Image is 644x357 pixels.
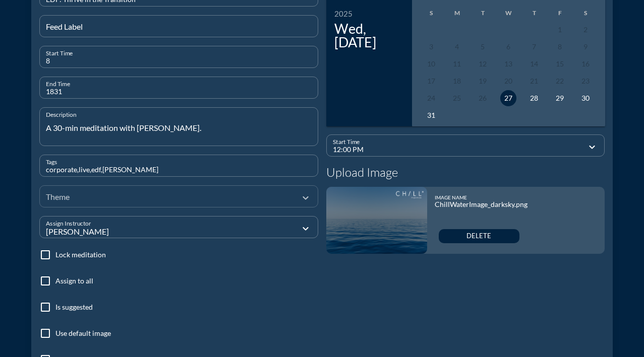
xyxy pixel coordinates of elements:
th: M [444,6,469,21]
input: Start Time [333,144,584,156]
button: 27 [500,90,516,106]
button: 28 [526,90,542,106]
div: 2025 [334,10,404,18]
div: Wed, [DATE] [334,22,404,49]
input: Tags [46,164,312,176]
label: Lock meditation [55,250,106,260]
input: Feed Label [46,24,312,37]
span: delete [466,232,491,240]
textarea: Description [46,120,318,146]
th: F [547,6,572,21]
i: expand_more [586,141,598,153]
th: T [521,6,546,21]
label: Is suggested [55,302,93,312]
div: Image name [435,194,528,200]
button: 29 [552,90,568,106]
input: Start Time [46,55,312,67]
label: Use default image [55,328,111,338]
i: expand_more [300,192,312,204]
th: S [419,6,444,21]
button: 30 [577,90,594,106]
th: S [573,6,598,21]
input: End Time [46,86,312,98]
i: expand_more [300,223,312,235]
th: W [496,6,520,21]
th: T [470,6,495,21]
h4: Upload Image [326,165,605,180]
button: 31 [423,107,439,123]
img: 1751847448157_ChillWaterImage_darksky.png [326,187,427,254]
div: [PERSON_NAME] [46,227,247,236]
label: Assign to all [55,276,93,286]
button: delete [439,229,519,243]
div: ChillWaterImage_darksky.png [435,200,528,209]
